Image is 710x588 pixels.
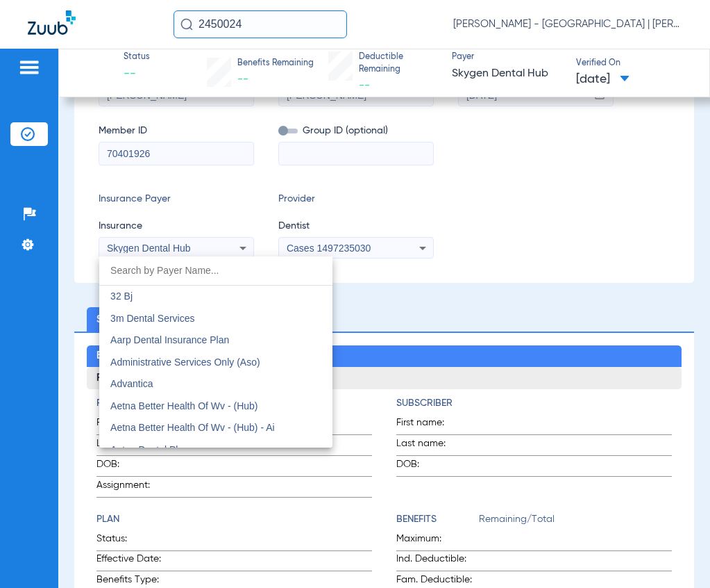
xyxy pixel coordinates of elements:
span: Advantica [110,378,153,389]
span: Administrative Services Only (Aso) [110,357,260,368]
input: dropdown search [99,256,332,285]
iframe: Chat Widget [641,521,710,588]
span: Aetna Better Health Of Wv - (Hub) [110,400,257,411]
span: Aetna Dental Plans [110,444,194,455]
span: 3m Dental Services [110,313,194,324]
span: Aetna Better Health Of Wv - (Hub) - Ai [110,422,275,433]
span: Aarp Dental Insurance Plan [110,334,229,345]
span: 32 Bj [110,291,133,302]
